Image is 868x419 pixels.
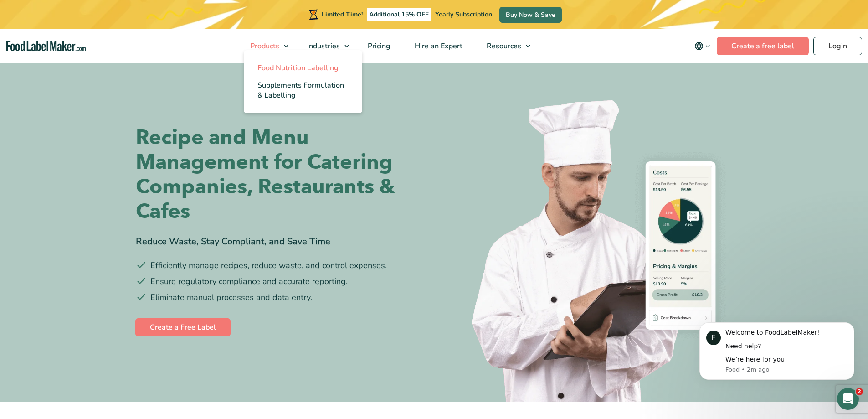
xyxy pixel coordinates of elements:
a: Industries [295,29,354,63]
span: Pricing [365,41,391,51]
li: Eliminate manual processes and data entry. [136,291,427,304]
a: Products [238,29,293,63]
span: Supplements Formulation & Labelling [257,80,344,100]
a: Supplements Formulation & Labelling [244,77,362,104]
span: 2 [856,388,863,395]
a: Buy Now & Save [499,7,562,23]
a: Create a Free Label [135,318,231,336]
span: Products [247,41,280,51]
span: Food Nutrition Labelling [257,63,339,73]
span: Industries [304,41,341,51]
li: Efficiently manage recipes, reduce waste, and control expenses. [136,259,427,272]
h1: Recipe and Menu Management for Catering Companies, Restaurants & Cafes [136,125,427,224]
a: Resources [475,29,535,63]
span: Hire an Expert [412,41,463,51]
a: Login [813,37,862,55]
a: Pricing [356,29,401,63]
a: Create a free label [717,37,809,55]
a: Hire an Expert [403,29,473,63]
span: Yearly Subscription [435,10,492,19]
iframe: Intercom notifications message [686,309,868,394]
li: Ensure regulatory compliance and accurate reporting. [136,275,427,288]
iframe: Intercom live chat [837,388,859,410]
span: Additional 15% OFF [367,8,431,21]
a: Food Nutrition Labelling [244,59,362,77]
span: Limited Time! [322,10,363,19]
span: Resources [484,41,522,51]
div: Reduce Waste, Stay Compliant, and Save Time [136,235,427,248]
